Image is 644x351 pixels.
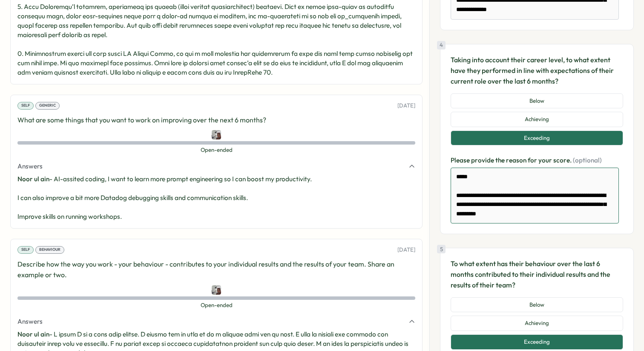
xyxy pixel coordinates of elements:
button: Answers [17,162,415,171]
span: score. [553,156,573,164]
p: What are some things that you want to work on improving over the next 6 months? [17,115,415,125]
p: Taking into account their career level, to what extent have they performed in line with expectati... [451,55,623,86]
img: Noor ul ain [212,285,221,295]
button: Exceeding [451,131,623,146]
div: 5 [437,245,446,253]
button: Achieving [451,112,623,127]
button: Below [451,93,623,109]
span: Open-ended [17,302,415,309]
div: Self [17,246,34,254]
button: Below [451,297,623,313]
p: To what extent has their behaviour over the last 6 months contributed to their individual results... [451,258,623,290]
div: Generic [35,102,60,110]
div: 4 [437,41,446,49]
span: your [538,156,553,164]
span: (optional) [573,156,602,164]
span: for [528,156,538,164]
span: Please [451,156,471,164]
p: [DATE] [397,102,415,110]
p: Describe how the way you work - your behaviour - contributes to your individual results and the r... [17,259,415,280]
span: provide [471,156,495,164]
div: Self [17,102,34,110]
p: [DATE] [397,246,415,254]
div: Behaviour [35,246,64,254]
span: Answers [17,317,43,326]
span: Open-ended [17,146,415,154]
span: the [495,156,506,164]
span: Noor ul ain [17,175,49,183]
span: Answers [17,162,43,171]
button: Answers [17,317,415,326]
span: Noor ul ain [17,330,49,338]
span: reason [506,156,528,164]
button: Achieving [451,316,623,331]
img: Noor ul ain [212,130,221,139]
p: - AI-assited coding, I want to learn more prompt engineering so I can boost my productivity. I ca... [17,174,415,221]
button: Exceeding [451,334,623,350]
